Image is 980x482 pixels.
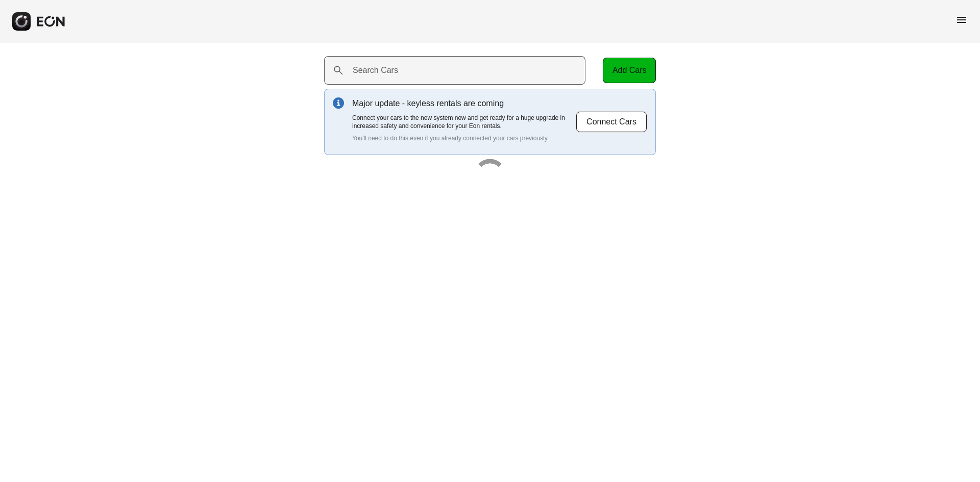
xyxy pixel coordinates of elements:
[352,97,576,110] p: Major update - keyless rentals are coming
[353,64,398,77] label: Search Cars
[955,14,968,26] span: menu
[603,58,656,83] button: Add Cars
[352,114,576,130] p: Connect your cars to the new system now and get ready for a huge upgrade in increased safety and ...
[352,134,576,142] p: You'll need to do this even if you already connected your cars previously.
[333,97,344,109] img: info
[576,111,647,133] button: Connect Cars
